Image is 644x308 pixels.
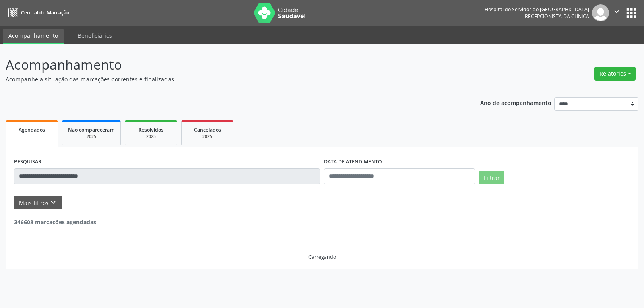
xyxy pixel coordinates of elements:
div: Hospital do Servidor do [GEOGRAPHIC_DATA] [485,6,589,13]
span: Não compareceram [68,126,115,133]
strong: 346608 marcações agendadas [14,218,96,226]
button: Filtrar [479,171,504,184]
i: keyboard_arrow_down [49,198,58,207]
button:  [609,4,624,21]
div: 2025 [131,134,171,140]
label: PESQUISAR [14,156,41,168]
span: Central de Marcação [21,9,69,16]
a: Acompanhamento [3,29,64,44]
p: Acompanhamento [6,55,448,75]
span: Cancelados [194,126,221,133]
a: Central de Marcação [6,6,69,19]
img: img [592,4,609,21]
button: apps [624,6,638,20]
button: Relatórios [594,67,636,81]
button: Mais filtroskeyboard_arrow_down [14,196,62,210]
div: 2025 [68,134,115,140]
p: Ano de acompanhamento [480,97,551,107]
i:  [612,7,621,16]
p: Acompanhe a situação das marcações correntes e finalizadas [6,75,448,83]
span: Agendados [19,126,45,133]
label: DATA DE ATENDIMENTO [324,156,382,168]
div: Carregando [308,254,336,260]
a: Beneficiários [72,29,118,43]
span: Resolvidos [138,126,163,133]
span: Recepcionista da clínica [525,13,589,20]
div: 2025 [187,134,227,140]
